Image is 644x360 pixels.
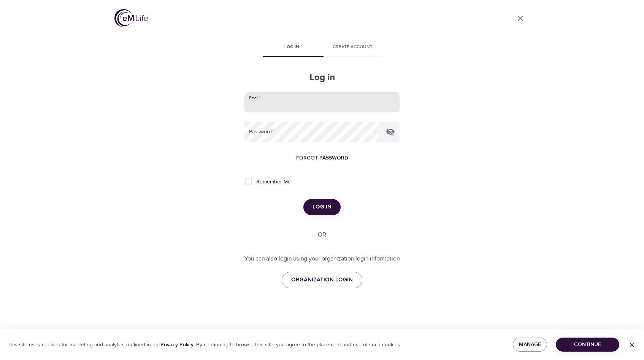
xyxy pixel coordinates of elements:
[244,39,400,57] div: disabled tabs example
[519,340,541,349] span: Manage
[327,43,378,51] span: Create account
[291,275,353,285] span: ORGANIZATION LOGIN
[256,178,291,186] span: Remember Me
[160,341,194,348] a: Privacy Policy
[244,254,400,263] p: You can also login using your organization login information
[244,72,400,83] h2: Log in
[266,43,317,51] span: Log in
[312,202,332,212] span: Log in
[303,199,341,215] button: Log in
[315,231,329,239] div: OR
[513,338,547,352] button: Manage
[562,340,613,349] span: Continue
[282,272,362,288] a: ORGANIZATION LOGIN
[296,153,348,163] span: Forgot password
[114,9,148,27] img: logo
[293,151,351,165] button: Forgot password
[556,338,619,352] button: Continue
[511,9,530,27] a: close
